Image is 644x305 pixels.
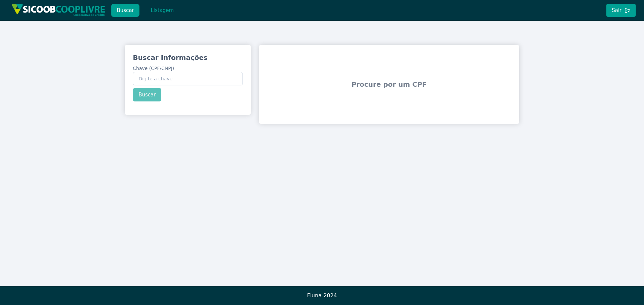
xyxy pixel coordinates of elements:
[133,66,174,71] span: Chave (CPF/CNPJ)
[133,72,243,85] input: Chave (CPF/CNPJ)
[111,4,140,17] button: Buscar
[133,53,243,62] h3: Buscar Informações
[11,4,105,16] img: img/sicoob_cooplivre.png
[262,64,517,105] span: Procure por um CPF
[145,4,179,17] button: Listagem
[307,292,337,299] span: Fluna 2024
[606,4,636,17] button: Sair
